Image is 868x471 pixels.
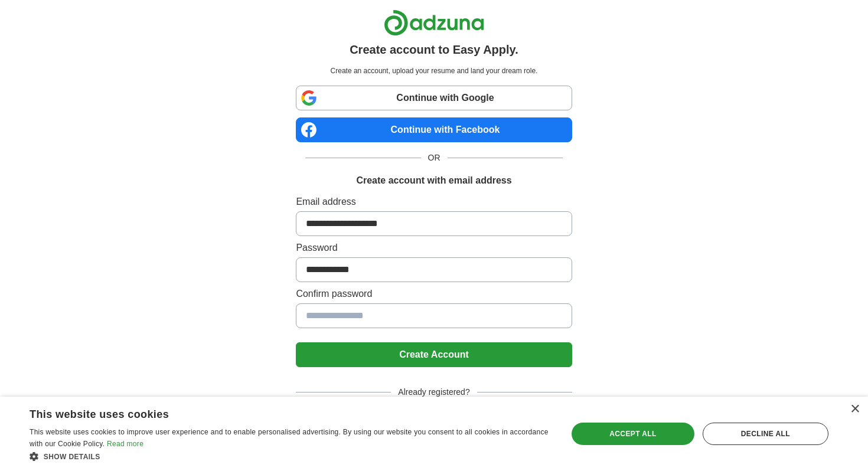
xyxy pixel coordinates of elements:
[572,423,694,445] div: Accept all
[296,342,572,367] button: Create Account
[30,404,522,421] div: This website uses cookies
[296,195,572,209] label: Email address
[391,386,477,398] span: Already registered?
[30,450,552,462] div: Show details
[850,405,859,414] div: Close
[703,423,828,445] div: Decline all
[298,66,569,76] p: Create an account, upload your resume and land your dream role.
[296,117,572,142] a: Continue with Facebook
[30,428,549,448] span: This website uses cookies to improve user experience and to enable personalised advertising. By u...
[350,41,518,58] h1: Create account to Easy Apply.
[421,152,448,164] span: OR
[296,287,572,301] label: Confirm password
[384,9,484,36] img: Adzuna logo
[44,453,100,461] span: Show details
[296,241,572,255] label: Password
[356,174,511,188] h1: Create account with email address
[296,86,572,110] a: Continue with Google
[107,440,143,448] a: Read more, opens a new window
